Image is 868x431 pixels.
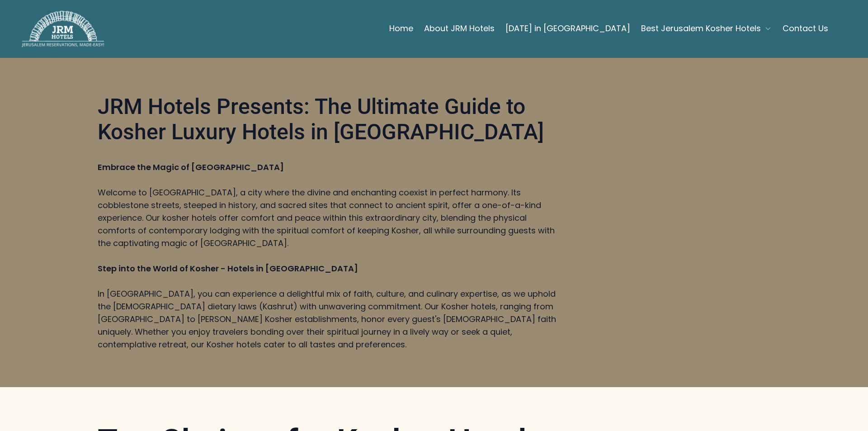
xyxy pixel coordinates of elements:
[22,11,104,47] img: JRM Hotels
[98,94,561,148] h2: JRM Hotels Presents: The Ultimate Guide to Kosher Luxury Hotels in [GEOGRAPHIC_DATA]
[505,19,630,38] a: [DATE] in [GEOGRAPHIC_DATA]
[98,288,561,351] p: In [GEOGRAPHIC_DATA], you can experience a delightful mix of faith, culture, and culinary experti...
[783,19,828,38] a: Contact Us
[98,186,561,250] p: Welcome to [GEOGRAPHIC_DATA], a city where the divine and enchanting coexist in perfect harmony. ...
[641,22,761,35] span: Best Jerusalem Kosher Hotels
[98,161,284,173] strong: Embrace the Magic of [GEOGRAPHIC_DATA]
[641,19,772,38] button: Best Jerusalem Kosher Hotels
[389,19,413,38] a: Home
[98,263,358,274] strong: Step into the World of Kosher - Hotels in [GEOGRAPHIC_DATA]
[424,19,495,38] a: About JRM Hotels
